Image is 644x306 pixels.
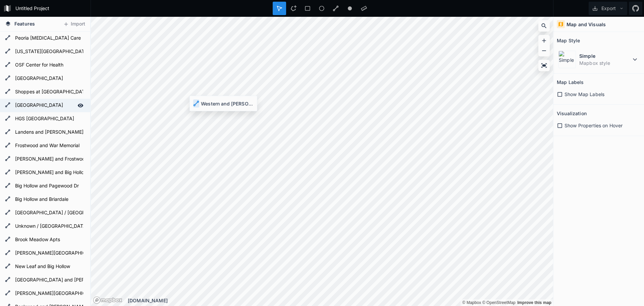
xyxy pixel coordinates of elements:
dd: Mapbox style [579,59,631,67]
a: Mapbox [462,300,481,305]
a: OpenStreetMap [482,300,516,305]
a: Mapbox logo [93,296,122,304]
h2: Map Style [557,35,580,46]
dt: Simple [579,52,631,59]
a: Map feedback [517,300,551,305]
h2: Map Labels [557,77,584,87]
h4: Map and Visuals [567,21,606,28]
h2: Visualization [557,108,587,119]
span: Features [14,20,35,27]
button: Export [589,2,627,15]
div: [DOMAIN_NAME] [128,297,553,304]
span: Show Map Labels [565,91,604,98]
img: Simple [558,51,576,68]
span: Show Properties on Hover [565,122,623,129]
button: Import [60,19,89,30]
